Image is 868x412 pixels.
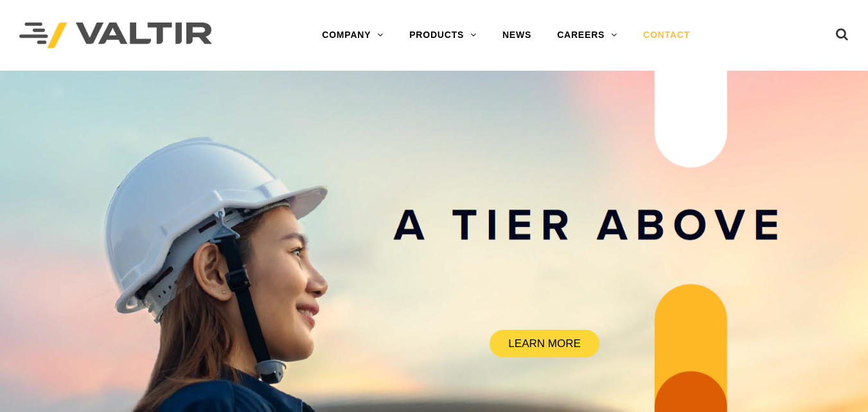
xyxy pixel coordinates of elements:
a: LEARN MORE [490,330,600,357]
a: COMPANY [309,22,396,48]
a: CONTACT [630,22,703,48]
a: NEWS [490,22,544,48]
img: Valtir [19,22,212,49]
a: PRODUCTS [396,22,490,48]
a: CAREERS [544,22,630,48]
